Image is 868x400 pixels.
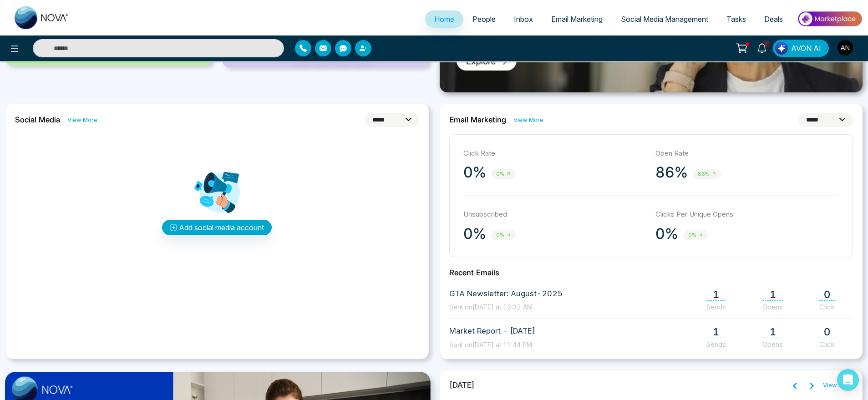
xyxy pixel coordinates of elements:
[775,42,788,55] img: Lead Flow
[463,148,647,159] p: Click Rate
[655,148,839,159] p: Open Rate
[463,163,486,182] p: 0%
[621,15,708,24] span: Social Media Management
[797,9,863,29] img: Market-place.gif
[463,10,505,28] a: People
[425,10,463,28] a: Home
[762,289,783,301] span: 1
[819,326,835,338] span: 0
[449,341,532,349] span: Sent on [DATE] at 11:44 PM
[837,369,859,391] div: Open Intercom Messenger
[463,225,486,243] p: 0%
[693,169,721,179] span: 86%
[505,10,542,28] a: Inbox
[194,170,240,215] img: Analytics png
[449,380,475,391] span: [DATE]
[463,209,647,220] p: Unsubscribed
[762,303,783,311] span: Opens
[449,325,535,337] span: Market Report - [DATE]
[838,40,853,56] img: User Avatar
[492,169,516,179] span: 0%
[762,340,783,349] span: Opens
[819,303,835,311] span: Click
[15,6,69,29] img: Nova CRM Logo
[492,230,516,240] span: 0%
[67,116,97,124] a: View More
[513,116,543,124] a: View More
[791,43,821,54] span: AVON AI
[717,10,755,28] a: Tasks
[706,303,726,311] span: Sends
[823,381,853,390] a: View More
[762,40,770,48] span: 2
[15,115,60,124] h2: Social Media
[684,230,708,240] span: 0%
[706,326,726,338] span: 1
[449,268,853,277] h2: Recent Emails
[762,326,783,338] span: 1
[514,15,533,24] span: Inbox
[449,288,563,300] span: GTA Newsletter: August-2025
[764,15,783,24] span: Deals
[655,163,688,182] p: 86%
[726,15,746,24] span: Tasks
[819,340,835,349] span: Click
[612,10,717,28] a: Social Media Management
[449,303,533,311] span: Sent on [DATE] at 12:32 AM
[819,289,835,301] span: 0
[751,40,773,56] a: 2
[755,10,792,28] a: Deals
[542,10,612,28] a: Email Marketing
[773,40,829,57] button: AVON AI
[434,15,454,24] span: Home
[472,15,496,24] span: People
[706,289,726,301] span: 1
[706,340,726,349] span: Sends
[551,15,603,24] span: Email Marketing
[655,225,678,243] p: 0%
[655,209,839,220] p: Clicks Per Unique Opens
[162,220,272,235] button: Add social media account
[449,115,506,124] h2: Email Marketing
